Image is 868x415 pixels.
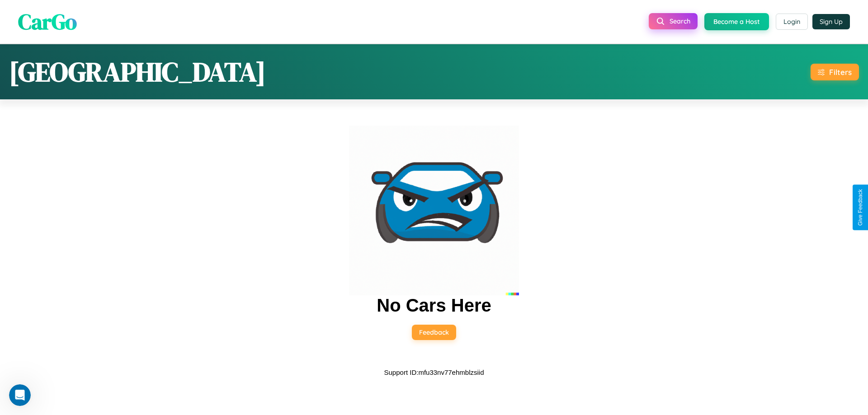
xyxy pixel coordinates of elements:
[9,384,31,406] iframe: Intercom live chat
[412,325,456,340] button: Feedback
[349,126,519,295] img: car
[829,67,852,77] div: Filters
[18,7,77,37] span: CarGo
[670,17,690,25] span: Search
[384,366,484,378] p: Support ID: mfu33nv77ehmblzsiid
[9,53,266,90] h1: [GEOGRAPHIC_DATA]
[857,189,863,226] div: Give Feedback
[811,64,859,80] button: Filters
[776,14,808,30] button: Login
[649,13,698,29] button: Search
[377,295,491,316] h2: No Cars Here
[704,13,769,30] button: Become a Host
[812,14,850,29] button: Sign Up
